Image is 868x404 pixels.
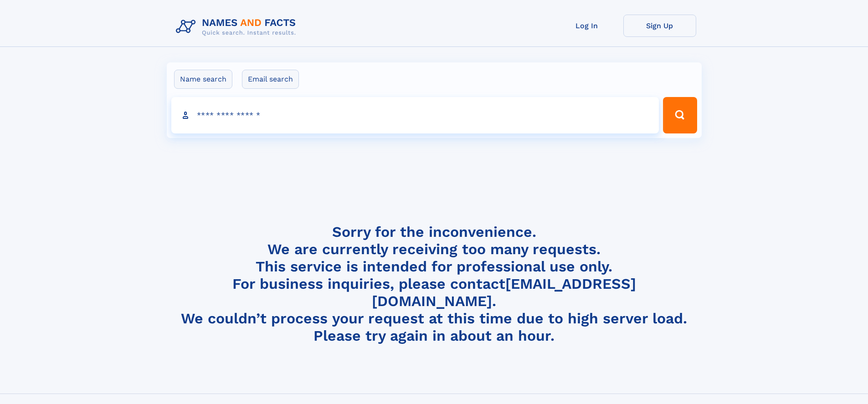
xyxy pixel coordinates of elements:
[171,97,659,133] input: search input
[623,15,696,37] a: Sign Up
[174,70,232,89] label: Name search
[550,15,623,37] a: Log In
[172,223,696,345] h4: Sorry for the inconvenience. We are currently receiving too many requests. This service is intend...
[172,15,303,39] img: Logo Names and Facts
[372,275,636,310] a: [EMAIL_ADDRESS][DOMAIN_NAME]
[242,70,299,89] label: Email search
[663,97,697,133] button: Search Button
